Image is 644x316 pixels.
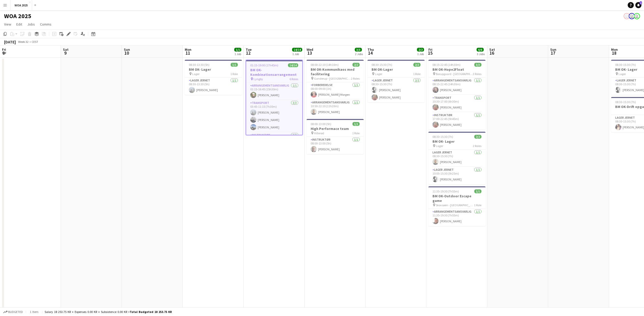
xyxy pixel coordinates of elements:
span: Comms [40,22,51,27]
span: 08:30-15:30 (7h) [432,135,453,139]
app-job-card: 08:15-22:45 (14h30m)3/3BM OK-Hope2Float Borupgaard - [GEOGRAPHIC_DATA]3 RolesArrangementsansvarli... [428,60,485,130]
span: 1/1 [234,48,241,52]
span: 14/14 [288,63,298,67]
div: [DATE] [4,39,16,44]
app-card-role: Lager Jernet1/110:05-15:30 (5h25m)[PERSON_NAME] [428,167,485,184]
h3: BM OK-Outdoor Escape game [428,194,485,203]
span: 2 Roles [351,77,360,80]
a: Edit [14,21,24,28]
span: 15 [428,50,432,56]
app-job-card: 08:30-13:30 (5h)1/1BM OK- Lager Lager1 RoleLager Jernet1/108:30-13:30 (5h)[PERSON_NAME] [185,60,242,95]
app-card-role: Transport3/303:45-11:15 (7h30m)[PERSON_NAME][PERSON_NAME][PERSON_NAME] [246,100,302,132]
span: 3/3 [474,63,481,67]
span: 6/6 [477,48,484,52]
span: Fri [428,47,432,52]
span: 1 item [28,310,40,314]
span: Sun [124,47,130,52]
span: Tue [246,47,252,52]
app-card-role: Lager Jernet2/208:30-15:30 (7h)[PERSON_NAME][PERSON_NAME] [367,78,425,102]
button: Budgeted [3,309,24,315]
h3: BM OK-Kommunikaos med facilitering [307,67,364,76]
span: 3 Roles [473,72,481,76]
h3: BM OK-Kombinationsarrangement [246,68,302,77]
span: 2/2 [474,135,481,139]
app-card-role: Instruktør1/117:00-22:45 (5h45m)[PERSON_NAME] [428,112,485,130]
span: 3/3 [355,48,362,52]
span: 2/2 [417,48,424,52]
span: Sun [550,47,556,52]
span: 12 [245,50,252,56]
div: 08:30-15:30 (7h)2/2BM OK- Lager Lager2 RolesLager Jernet1/108:30-15:30 (7h)[PERSON_NAME]Lager Jer... [428,132,485,184]
span: Lager [619,72,626,76]
span: 08:30-13:30 (5h) [189,63,209,67]
app-job-card: 08:30-15:30 (7h)2/2BM OK-Lager Lager1 RoleLager Jernet2/208:30-15:30 (7h)[PERSON_NAME][PERSON_NAME] [367,60,425,102]
span: 18 [610,50,618,56]
a: Jobs [25,21,37,28]
span: Sat [63,47,69,52]
div: 2 Jobs [355,52,363,56]
span: 2/2 [413,63,420,67]
span: 08:15-22:45 (14h30m) [432,63,461,67]
app-card-role: Lager Jernet1/108:30-15:30 (7h)[PERSON_NAME] [428,150,485,167]
span: Thu [367,47,374,52]
h3: BM OK- Lager [185,67,242,72]
span: 08:30-15:30 (7h) [615,100,636,104]
app-user-avatar: Bettina Madsen [634,13,640,19]
span: 10 [123,50,130,56]
app-user-avatar: Drift Drift [624,13,630,19]
span: 17 [549,50,556,56]
span: Mon [185,47,191,52]
span: View [4,22,11,27]
div: 1 Job [234,52,241,56]
app-card-role: Instruktør3/3 [246,132,302,164]
span: 1/1 [231,63,238,67]
span: 16 [489,50,495,56]
div: 3 Jobs [477,52,485,56]
span: 08:00-22:10 (14h10m) [311,63,339,67]
span: 08:00-13:00 (5h) [311,122,331,126]
span: 1/1 [474,189,481,193]
span: 8 [1,50,6,56]
div: Salary 18 253.75 KR + Expenses 0.00 KR + Subsistence 0.00 KR = [45,310,172,314]
span: Lyngby [254,77,263,81]
app-card-role: Arrangementsansvarlig1/110:50-22:10 (11h20m)[PERSON_NAME] [307,100,364,117]
span: Week 32 [17,40,30,44]
app-user-avatar: Drift Drift [629,13,635,19]
h3: BM OK- Lager [428,139,485,144]
app-card-role: Transport1/110:30-17:00 (6h30m)[PERSON_NAME] [428,95,485,112]
span: Mon [611,47,618,52]
div: CEST [32,40,38,44]
span: 13 [306,50,313,56]
span: Lager [375,72,382,76]
span: 2/2 [352,63,360,67]
span: Total Budgeted 18 253.75 KR [130,310,172,314]
h1: WOA 2025 [4,12,31,20]
span: 1/1 [352,122,360,126]
div: 1 Job [292,52,302,56]
span: 1 [640,1,642,5]
app-job-card: 01:15-19:00 (17h45m)14/14BM OK-Kombinationsarrangement Lyngby6 RolesArrangementsansvarlig1/101:15... [246,60,303,135]
h3: BM OK-Lager [367,67,425,72]
span: 1 Role [474,203,481,207]
app-card-role: Instruktør1/108:00-13:00 (5h)[PERSON_NAME] [307,137,364,154]
span: Ganderup - [GEOGRAPHIC_DATA] [314,77,351,80]
span: Budgeted [8,310,23,314]
button: WOA 2025 [10,0,32,10]
app-card-role: Forberedelse1/108:00-09:00 (1h)[PERSON_NAME] Morgen [307,82,364,100]
span: 08:30-15:30 (7h) [615,63,636,67]
a: View [2,21,13,28]
span: 2 Roles [473,144,481,148]
a: 1 [635,2,641,8]
span: 1 Role [352,131,360,135]
app-job-card: 08:00-13:00 (5h)1/1High Performace team Hillerød1 RoleInstruktør1/108:00-13:00 (5h)[PERSON_NAME] [307,119,364,154]
span: Lager [192,72,200,76]
span: 11:35-19:30 (7h55m) [432,189,459,193]
span: 6 Roles [290,77,298,81]
h3: BM OK-Hope2Float [428,67,485,72]
app-job-card: 11:35-19:30 (7h55m)1/1BM OK-Outdoor Escape game Skovsøen - [GEOGRAPHIC_DATA]1 RoleArrangementsans... [428,186,485,226]
span: 14/14 [292,48,302,52]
